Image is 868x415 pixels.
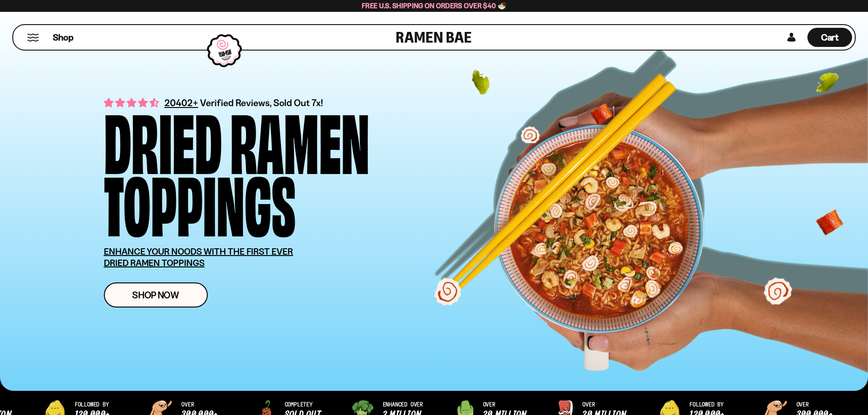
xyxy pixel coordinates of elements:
[807,25,852,50] div: Cart
[230,108,370,170] div: Ramen
[53,31,73,44] span: Shop
[53,28,73,47] a: Shop
[362,1,506,10] span: Free U.S. Shipping on Orders over $40 🍜
[104,246,293,268] u: ENHANCE YOUR NOODS WITH THE FIRST EVER DRIED RAMEN TOPPINGS
[132,290,179,300] span: Shop Now
[104,170,296,232] div: Toppings
[104,108,222,170] div: Dried
[27,34,39,41] button: Mobile Menu Trigger
[821,32,839,43] span: Cart
[104,282,208,307] a: Shop Now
